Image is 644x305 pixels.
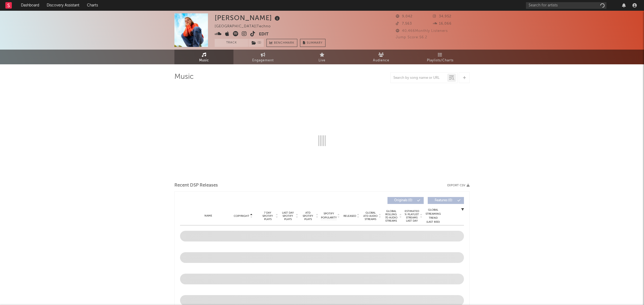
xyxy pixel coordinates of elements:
a: Live [292,50,352,64]
span: ( 1 ) [248,39,264,47]
span: 9,042 [396,15,412,18]
button: Originals(0) [387,197,424,204]
a: Audience [352,50,411,64]
span: Last Day Spotify Plays [281,211,295,221]
span: Features ( 0 ) [431,199,456,202]
span: 40,466 Monthly Listeners [396,29,448,33]
button: Track [215,39,248,47]
a: Music [174,50,233,64]
button: Export CSV [447,184,470,187]
div: [GEOGRAPHIC_DATA] | Techno [215,23,277,30]
button: Features(0) [428,197,464,204]
div: [PERSON_NAME] [215,13,281,22]
span: Playlists/Charts [427,57,453,64]
span: 34,952 [433,15,451,18]
span: Global ATD Audio Streams [363,211,378,221]
a: Benchmark [266,39,297,47]
button: Edit [259,31,269,38]
span: Spotify Popularity [321,212,337,220]
span: 16,066 [433,22,452,25]
span: Recent DSP Releases [174,182,218,189]
span: Summary [307,42,323,44]
span: Released [343,214,356,218]
span: ATD Spotify Plays [301,211,315,221]
input: Search by song name or URL [391,76,447,80]
span: Copyright [234,214,249,218]
span: Live [319,57,325,64]
span: Benchmark [274,40,294,46]
span: 7,563 [396,22,412,25]
div: Global Streaming Trend (Last 60D) [425,208,441,224]
span: Music [199,57,209,64]
span: 7 Day Spotify Plays [261,211,275,221]
span: Engagement [252,57,274,64]
span: Audience [373,57,389,64]
span: Global Rolling 7D Audio Streams [384,210,398,222]
button: Summary [300,39,325,47]
a: Playlists/Charts [411,50,470,64]
button: (1) [248,39,264,47]
input: Search for artists [526,2,606,9]
span: Originals ( 0 ) [391,199,416,202]
span: Jump Score: 56.2 [396,36,427,39]
span: Estimated % Playlist Streams Last Day [404,210,419,222]
div: Name [191,214,226,218]
a: Engagement [233,50,292,64]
